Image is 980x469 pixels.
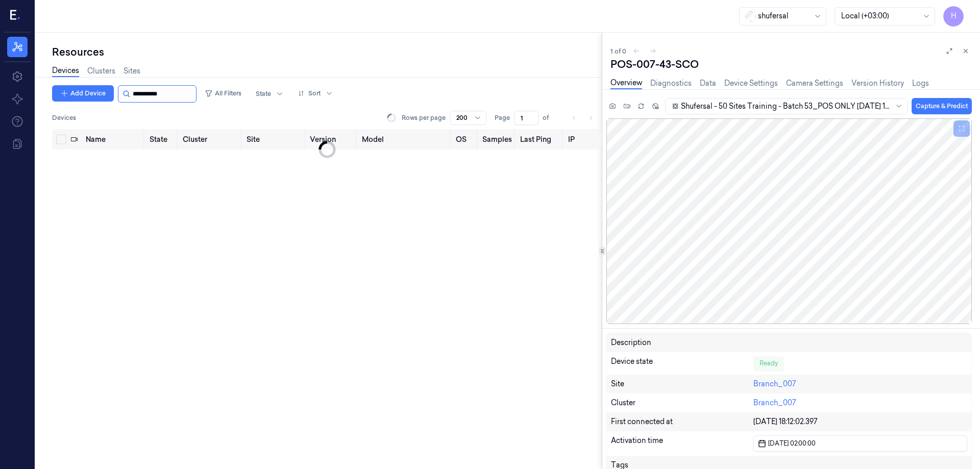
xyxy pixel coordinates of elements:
[650,78,692,89] a: Diagnostics
[452,129,478,150] th: OS
[610,78,642,89] a: Overview
[543,113,559,122] span: of
[52,85,114,102] button: Add Device
[306,129,358,150] th: Version
[358,129,452,150] th: Model
[943,6,964,27] button: H
[52,45,602,59] div: Resources
[611,416,753,427] div: First connected at
[611,379,753,389] div: Site
[610,57,972,71] div: POS-007-43-SCO
[851,78,904,89] a: Version History
[495,113,510,122] span: Page
[753,398,796,407] a: Branch_007
[52,65,79,77] a: Devices
[179,129,243,150] th: Cluster
[753,356,784,371] div: Ready
[753,416,967,427] div: [DATE] 18:12:02.397
[567,111,598,125] nav: pagination
[753,435,967,452] button: [DATE] 02:00:00
[753,379,796,388] a: Branch_007
[87,66,115,77] a: Clusters
[145,129,179,150] th: State
[52,113,76,122] span: Devices
[611,398,753,408] div: Cluster
[912,78,929,89] a: Logs
[611,337,753,348] div: Description
[402,113,446,122] p: Rows per page
[201,85,246,102] button: All Filters
[478,129,516,150] th: Samples
[610,47,626,56] span: 1 of 0
[611,435,753,452] div: Activation time
[786,78,843,89] a: Camera Settings
[82,129,145,150] th: Name
[516,129,564,150] th: Last Ping
[242,129,305,150] th: Site
[912,98,972,114] button: Capture & Predict
[724,78,778,89] a: Device Settings
[124,66,140,77] a: Sites
[56,134,66,144] button: Select all
[611,356,753,371] div: Device state
[700,78,716,89] a: Data
[766,438,816,448] span: [DATE] 02:00:00
[564,129,602,150] th: IP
